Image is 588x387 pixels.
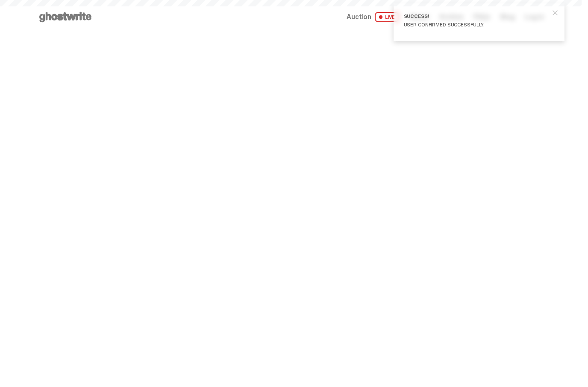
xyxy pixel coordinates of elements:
[375,12,399,22] span: LIVE
[547,5,563,20] button: close
[347,12,399,22] a: Auction LIVE
[404,14,547,19] div: Success!
[347,14,371,20] span: Auction
[404,22,547,27] div: User confirmed successfully.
